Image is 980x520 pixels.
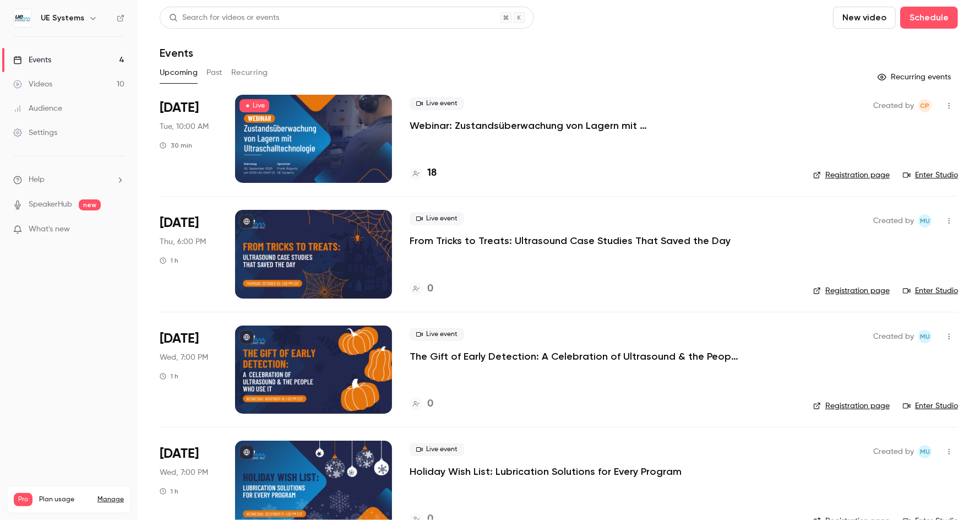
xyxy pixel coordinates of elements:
[239,99,269,112] span: Live
[410,350,740,363] a: The Gift of Early Detection: A Celebration of Ultrasound & the People Who Use It
[918,99,932,112] span: Cláudia Pereira
[206,64,222,82] button: Past
[29,174,45,186] span: Help
[160,95,217,183] div: Sep 30 Tue, 10:00 AM (Europe/Amsterdam)
[160,330,199,348] span: [DATE]
[29,199,72,210] a: SpeakerHub
[903,285,958,296] a: Enter Studio
[410,328,464,341] span: Live event
[160,487,178,496] div: 1 h
[410,281,433,296] a: 0
[427,166,437,181] h4: 18
[903,400,958,411] a: Enter Studio
[160,445,199,463] span: [DATE]
[30,64,39,73] img: tab_domain_overview_orange.svg
[31,18,54,26] div: v 4.0.25
[160,141,192,150] div: 30 min
[18,29,26,37] img: website_grey.svg
[160,64,198,82] button: Upcoming
[920,330,930,343] span: MU
[410,97,464,110] span: Live event
[160,256,178,265] div: 1 h
[160,214,199,232] span: [DATE]
[29,224,70,235] span: What's new
[918,445,932,458] span: Marketing UE Systems
[13,127,57,138] div: Settings
[410,234,731,247] a: From Tricks to Treats: Ultrasound Case Studies That Saved the Day
[13,55,51,66] div: Events
[873,445,914,458] span: Created by
[410,119,740,132] a: Webinar: Zustandsüberwachung von Lagern mit Ultraschalltechnologie
[160,121,209,132] span: Tue, 10:00 AM
[160,46,193,59] h1: Events
[920,445,930,458] span: MU
[39,495,91,504] span: Plan usage
[813,400,890,411] a: Registration page
[873,99,914,112] span: Created by
[79,199,101,210] span: new
[427,281,433,296] h4: 0
[18,18,26,26] img: logo_orange.svg
[903,170,958,181] a: Enter Studio
[13,174,124,186] li: help-dropdown-opener
[111,225,124,235] iframe: Noticeable Trigger
[97,495,124,504] a: Manage
[42,65,99,72] div: Domain Overview
[410,443,464,456] span: Live event
[160,99,199,117] span: [DATE]
[160,326,217,414] div: Nov 19 Wed, 1:00 PM (America/Detroit)
[110,64,118,73] img: tab_keywords_by_traffic_grey.svg
[231,64,268,82] button: Recurring
[921,99,930,112] span: CP
[410,465,682,478] a: Holiday Wish List: Lubrication Solutions for Every Program
[410,212,464,225] span: Live event
[410,397,433,411] a: 0
[160,352,208,363] span: Wed, 7:00 PM
[14,493,32,506] span: Pro
[873,68,958,86] button: Recurring events
[14,9,31,27] img: UE Systems
[410,166,437,181] a: 18
[918,330,932,343] span: Marketing UE Systems
[813,170,890,181] a: Registration page
[873,214,914,227] span: Created by
[900,7,958,29] button: Schedule
[29,29,121,37] div: Domain: [DOMAIN_NAME]
[13,103,62,114] div: Audience
[833,7,896,29] button: New video
[427,397,433,411] h4: 0
[160,236,206,247] span: Thu, 6:00 PM
[169,12,279,24] div: Search for videos or events
[160,210,217,298] div: Oct 30 Thu, 1:00 PM (America/Detroit)
[122,65,186,72] div: Keywords by Traffic
[160,372,178,381] div: 1 h
[920,214,930,227] span: MU
[160,467,208,478] span: Wed, 7:00 PM
[13,79,52,90] div: Videos
[873,330,914,343] span: Created by
[918,214,932,227] span: Marketing UE Systems
[41,13,84,24] h6: UE Systems
[813,285,890,296] a: Registration page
